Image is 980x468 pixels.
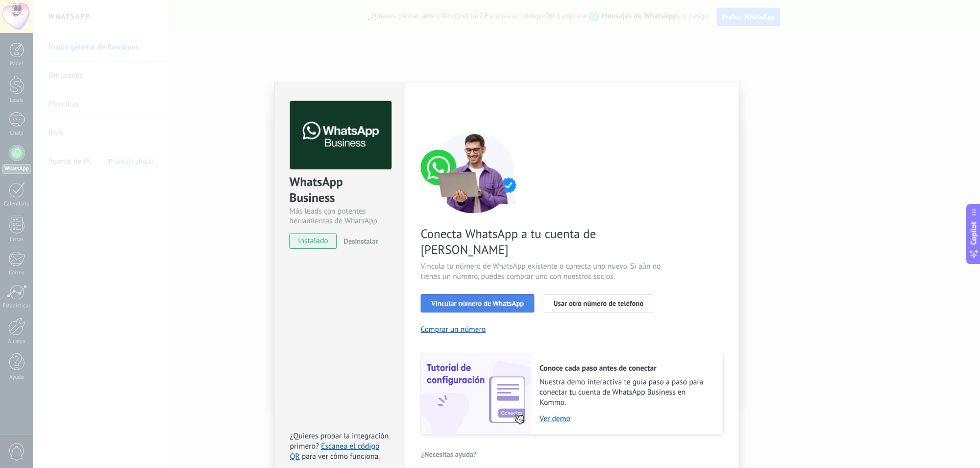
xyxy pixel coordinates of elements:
img: connect number [421,132,528,213]
div: Más leads con potentes herramientas de WhatsApp [289,206,390,226]
a: Escanea el código QR [290,441,379,461]
span: Desinstalar [344,237,378,246]
span: Usar otro número de teléfono [553,300,643,307]
div: WhatsApp Business [289,174,390,206]
span: Vincula tu número de WhatsApp existente o conecta uno nuevo. Si aún no tienes un número, puedes c... [421,262,664,282]
button: ¿Necesitas ayuda? [421,447,477,462]
span: Copilot [969,222,979,245]
img: logo_main.png [290,101,391,170]
button: Comprar un número [421,325,486,334]
span: Vincular número de WhatsApp [431,300,524,307]
span: instalado [290,233,336,249]
span: para ver cómo funciona. [302,452,380,461]
span: ¿Quieres probar la integración primero? [290,431,389,451]
h2: Conoce cada paso antes de conectar [540,363,713,373]
button: Vincular número de WhatsApp [421,294,534,313]
a: Ver demo [540,414,713,424]
span: ¿Necesitas ayuda? [421,451,477,458]
span: Nuestra demo interactiva te guía paso a paso para conectar tu cuenta de WhatsApp Business en Kommo. [540,377,713,408]
span: Conecta WhatsApp a tu cuenta de [PERSON_NAME] [421,226,664,257]
button: Desinstalar [339,233,378,249]
button: Usar otro número de teléfono [543,294,654,313]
